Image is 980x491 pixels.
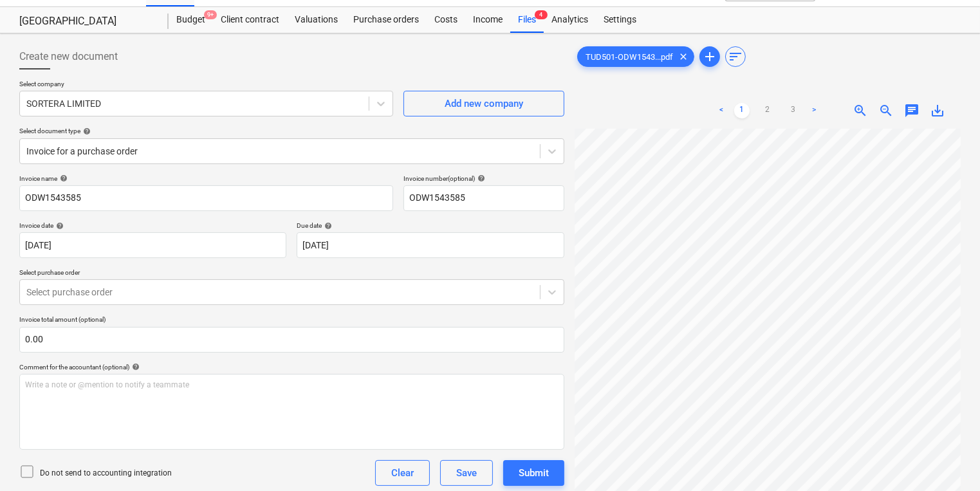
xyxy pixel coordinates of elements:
[19,49,118,64] span: Create new document
[403,91,564,116] button: Add new company
[129,363,140,371] span: help
[930,103,945,118] span: save_alt
[19,221,286,230] div: Invoice date
[440,460,493,486] button: Save
[456,465,477,481] div: Save
[916,429,980,491] iframe: Chat Widget
[19,315,564,326] p: Invoice total amount (optional)
[544,7,596,33] a: Analytics
[853,103,868,118] span: zoom_in
[169,7,213,33] div: Budget
[445,95,523,112] div: Add new company
[19,232,286,258] input: Invoice date not specified
[596,7,644,33] a: Settings
[728,49,743,64] span: sort
[80,127,91,135] span: help
[904,103,920,118] span: chat
[19,327,564,353] input: Invoice total amount (optional)
[375,460,430,486] button: Clear
[19,185,393,211] input: Invoice name
[53,222,64,230] span: help
[19,80,393,91] p: Select company
[577,46,694,67] div: TUD501-ODW1543...pdf
[503,460,564,486] button: Submit
[760,103,775,118] a: Page 2
[57,174,68,182] span: help
[19,363,564,371] div: Comment for the accountant (optional)
[19,127,564,135] div: Select document type
[702,49,717,64] span: add
[806,103,822,118] a: Next page
[510,7,544,33] a: Files4
[322,222,332,230] span: help
[878,103,894,118] span: zoom_out
[676,49,691,64] span: clear
[19,15,153,28] div: [GEOGRAPHIC_DATA]
[213,7,287,33] a: Client contract
[427,7,465,33] a: Costs
[346,7,427,33] a: Purchase orders
[204,10,217,19] span: 9+
[734,103,750,118] a: Page 1 is your current page
[19,268,564,279] p: Select purchase order
[786,103,801,118] a: Page 3
[403,174,564,183] div: Invoice number (optional)
[297,221,564,230] div: Due date
[297,232,564,258] input: Due date not specified
[535,10,548,19] span: 4
[519,465,549,481] div: Submit
[714,103,729,118] a: Previous page
[287,7,346,33] a: Valuations
[403,185,564,211] input: Invoice number
[40,468,172,479] p: Do not send to accounting integration
[465,7,510,33] a: Income
[391,465,414,481] div: Clear
[19,174,393,183] div: Invoice name
[475,174,485,182] span: help
[169,7,213,33] a: Budget9+
[510,7,544,33] div: Files
[578,52,681,62] span: TUD501-ODW1543...pdf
